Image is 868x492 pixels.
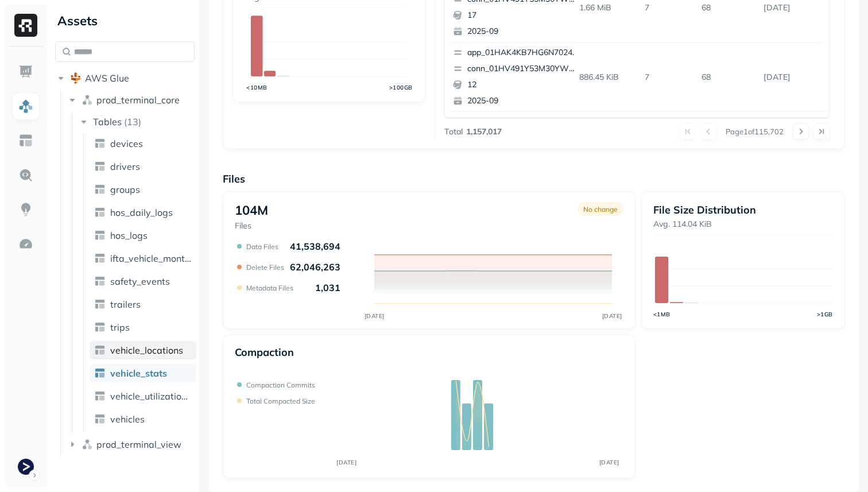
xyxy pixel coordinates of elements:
span: vehicle_utilization_day [110,390,192,402]
a: safety_events [90,272,196,290]
img: Optimization [18,237,33,251]
p: app_01HAK4KB7HG6N7024210G3S8D5 [467,47,579,59]
a: vehicle_locations [90,341,196,359]
button: app_01HAK4KB7HG6N7024210G3S8D5conn_01HV491Y53M30YWF0DFJ1FJ7PW122025-09 [448,42,584,111]
span: safety_events [110,276,170,287]
img: table [94,207,106,218]
span: devices [110,138,143,149]
span: trailers [110,299,141,310]
a: devices [90,134,196,153]
img: table [94,276,106,287]
p: Sep 6, 2025 [759,67,826,87]
span: vehicle_locations [110,344,183,356]
button: prod_terminal_view [67,435,195,454]
p: No change [583,205,618,214]
a: trips [90,318,196,336]
img: Query Explorer [18,168,33,183]
p: 62,046,263 [290,261,340,273]
p: 1,157,017 [466,126,502,137]
img: Dashboard [18,64,33,79]
span: hos_logs [110,230,148,241]
p: 68 [697,67,759,87]
span: vehicle_stats [110,367,167,379]
p: 1,031 [315,282,340,293]
p: 41,538,694 [290,241,340,252]
a: ifta_vehicle_months [90,249,196,268]
img: table [94,161,106,172]
p: ( 13 ) [124,116,141,127]
p: 7 [640,67,697,87]
img: table [94,367,106,379]
p: Delete Files [246,263,284,272]
img: Insights [18,202,33,217]
p: 2025-09 [467,26,579,37]
a: trailers [90,295,196,313]
img: namespace [82,439,93,450]
p: 2025-09 [467,95,579,107]
img: table [94,184,106,195]
tspan: [DATE] [364,312,384,320]
span: ifta_vehicle_months [110,253,192,264]
tspan: <10MB [246,84,268,91]
button: Tables(13) [78,113,196,131]
img: table [94,344,106,356]
img: namespace [82,94,93,106]
span: prod_terminal_core [96,94,180,106]
span: hos_daily_logs [110,207,173,218]
p: 17 [467,10,579,21]
img: Terminal [18,459,34,475]
p: Total [444,126,463,137]
p: 12 [467,79,579,91]
p: Page 1 of 115,702 [726,126,784,137]
p: File Size Distribution [653,203,833,216]
a: vehicle_stats [90,364,196,382]
span: prod_terminal_view [96,439,181,450]
tspan: >100GB [389,84,413,91]
tspan: >1GB [817,311,833,317]
a: hos_daily_logs [90,203,196,222]
div: Assets [55,11,195,30]
a: vehicles [90,410,196,428]
span: AWS Glue [85,72,129,84]
button: app_01HAK4KB7HG6N7024210G3S8D5conn_01HV491Y53M30YWF0DFJ1FJ7PW112025-09 [448,112,584,181]
button: prod_terminal_core [67,91,195,109]
button: AWS Glue [55,69,195,87]
p: Metadata Files [246,284,293,292]
img: Ryft [14,14,37,37]
tspan: [DATE] [599,459,619,466]
p: Data Files [246,242,278,251]
span: trips [110,321,130,333]
img: table [94,138,106,149]
a: vehicle_utilization_day [90,387,196,405]
p: Compaction commits [246,381,315,389]
img: table [94,321,106,333]
p: 886.45 KiB [575,67,641,87]
img: table [94,253,106,264]
span: Tables [93,116,122,127]
p: Files [223,172,845,185]
img: table [94,413,106,425]
img: Asset Explorer [18,133,33,148]
p: Compaction [235,346,294,359]
tspan: <1MB [653,311,671,317]
a: hos_logs [90,226,196,245]
img: table [94,299,106,310]
p: Files [235,220,268,231]
img: table [94,230,106,241]
span: vehicles [110,413,145,425]
span: groups [110,184,140,195]
img: root [70,72,82,84]
p: Avg. 114.04 KiB [653,219,833,230]
tspan: [DATE] [336,459,356,466]
p: conn_01HV491Y53M30YWF0DFJ1FJ7PW [467,63,579,75]
p: Total compacted size [246,397,315,405]
tspan: [DATE] [602,312,622,320]
a: groups [90,180,196,199]
img: table [94,390,106,402]
img: Assets [18,99,33,114]
p: 104M [235,202,268,218]
span: drivers [110,161,140,172]
a: drivers [90,157,196,176]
